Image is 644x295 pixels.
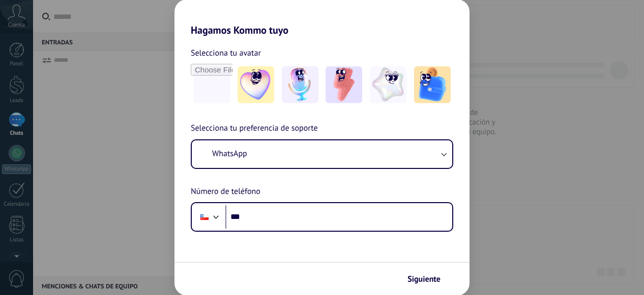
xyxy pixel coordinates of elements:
span: WhatsApp [212,149,247,159]
div: Chile: + 56 [195,206,214,228]
span: Siguiente [407,276,441,283]
img: -5.jpeg [414,66,451,103]
span: Selecciona tu preferencia de soporte [191,122,318,135]
img: -1.jpeg [238,66,274,103]
img: -4.jpeg [370,66,406,103]
span: Selecciona tu avatar [191,46,261,60]
span: Número de teléfono [191,185,260,199]
button: WhatsApp [192,140,452,168]
img: -3.jpeg [326,66,362,103]
img: -2.jpeg [282,66,318,103]
button: Siguiente [403,271,454,288]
